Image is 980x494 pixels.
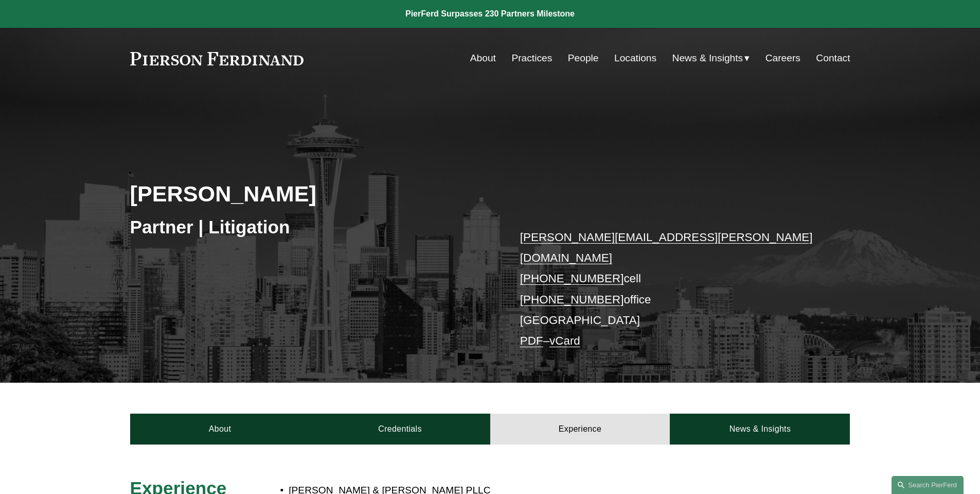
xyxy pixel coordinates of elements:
a: folder dropdown [672,48,750,68]
a: Locations [614,48,656,68]
span: News & Insights [672,49,743,67]
p: cell office [GEOGRAPHIC_DATA] – [520,227,820,352]
a: About [470,48,496,68]
a: Contact [816,48,850,68]
h3: Partner | Litigation [130,216,490,239]
a: Experience [490,414,670,445]
a: Careers [765,48,800,68]
a: Practices [511,48,552,68]
a: Search this site [892,476,964,494]
a: [PERSON_NAME][EMAIL_ADDRESS][PERSON_NAME][DOMAIN_NAME] [520,231,813,264]
a: vCard [549,334,580,347]
a: People [568,48,599,68]
a: [PHONE_NUMBER] [520,293,624,306]
a: [PHONE_NUMBER] [520,272,624,285]
a: About [130,414,310,445]
a: News & Insights [670,414,850,445]
h2: [PERSON_NAME] [130,180,490,207]
a: PDF [520,334,543,347]
a: Credentials [310,414,490,445]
